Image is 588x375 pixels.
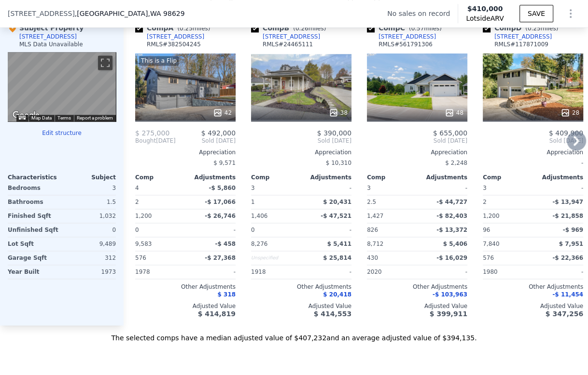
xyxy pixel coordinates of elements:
div: 2.5 [367,195,415,209]
div: Unspecified [251,251,299,265]
span: -$ 27,368 [205,254,236,261]
span: 576 [483,254,494,261]
div: [STREET_ADDRESS] [494,33,552,40]
div: Adjustments [417,174,467,181]
span: 8,276 [251,241,267,247]
div: 48 [445,108,463,118]
div: MLS Data Unavailable [19,40,83,48]
img: Google [10,109,42,121]
span: Lotside ARV [466,13,504,23]
div: - [419,265,467,279]
div: Comp D [483,23,562,33]
a: Terms [57,115,71,121]
div: Comp A [135,23,214,33]
span: -$ 82,403 [436,213,467,219]
span: $ 390,000 [317,129,351,137]
span: 7,840 [483,241,499,247]
span: $ 414,553 [314,310,351,318]
a: [STREET_ADDRESS] [483,33,552,40]
div: Appreciation [367,148,467,156]
div: Bedrooms [8,181,60,195]
span: ( miles) [289,25,330,32]
span: 0.57 [411,25,424,32]
div: 0 [64,223,116,237]
span: Sold [DATE] [367,137,467,145]
span: -$ 21,858 [552,213,583,219]
div: RMLS # 117871009 [494,40,548,48]
div: RMLS # 24465111 [263,40,313,48]
div: - [303,223,351,237]
div: - [535,265,583,279]
button: Edit structure [8,129,116,137]
div: [DATE] [135,137,176,145]
div: Appreciation [251,148,351,156]
div: Adjustments [301,174,351,181]
span: 1,406 [251,213,267,219]
span: -$ 16,029 [436,254,467,261]
div: Lot Sqft [8,237,60,251]
div: [STREET_ADDRESS] [19,33,77,40]
span: -$ 22,366 [552,254,583,261]
div: Comp [135,174,185,181]
div: 1,032 [64,209,116,223]
div: - [303,181,351,195]
span: 4 [135,185,139,191]
span: 0 [251,227,255,233]
span: $ 9,571 [213,160,236,166]
div: Characteristics [8,174,62,181]
span: 0 [135,227,139,233]
a: Open this area in Google Maps (opens a new window) [10,109,42,121]
span: , [GEOGRAPHIC_DATA] [75,9,185,18]
span: $ 25,814 [323,254,351,261]
button: SAVE [519,5,553,22]
span: $ 2,248 [445,160,467,166]
div: Comp [251,174,301,181]
div: Map [8,52,116,121]
a: Report a problem [77,115,113,121]
div: - [187,223,236,237]
div: No sales on record [387,9,458,18]
span: 0.25 [528,25,541,32]
div: Bathrooms [8,195,60,209]
div: 28 [560,108,579,118]
span: -$ 13,372 [436,227,467,233]
div: Finished Sqft [8,209,60,223]
span: ( miles) [173,25,214,32]
a: [STREET_ADDRESS] [367,33,436,40]
div: 312 [64,251,116,265]
span: $ 5,411 [327,241,351,247]
div: [STREET_ADDRESS] [147,33,204,40]
span: 430 [367,254,378,261]
span: $ 399,911 [430,310,467,318]
div: 2 [483,195,531,209]
span: -$ 26,746 [205,213,236,219]
div: 9,489 [64,237,116,251]
span: -$ 13,947 [552,199,583,205]
div: - [483,156,583,170]
span: 1,200 [483,213,499,219]
div: Garage Sqft [8,251,60,265]
div: Other Adjustments [135,283,236,291]
div: 1918 [251,265,299,279]
div: Adjusted Value [251,302,351,310]
button: Show Options [561,4,580,23]
span: -$ 969 [562,227,583,233]
div: - [187,265,236,279]
span: Bought [135,137,156,145]
div: Subject Property [8,23,84,33]
span: , WA 98629 [148,10,184,17]
span: 3 [483,185,487,191]
span: ( miles) [521,25,562,32]
div: 1973 [64,265,116,279]
span: -$ 47,521 [321,213,351,219]
div: 2 [135,195,183,209]
div: Subject [62,174,116,181]
div: 38 [329,108,348,118]
span: $410,000 [467,5,503,13]
div: 1.5 [64,195,116,209]
span: 1,427 [367,213,383,219]
div: Adjusted Value [367,302,467,310]
div: Comp C [367,23,446,33]
div: This is a Flip [139,56,179,66]
span: 3 [251,185,255,191]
